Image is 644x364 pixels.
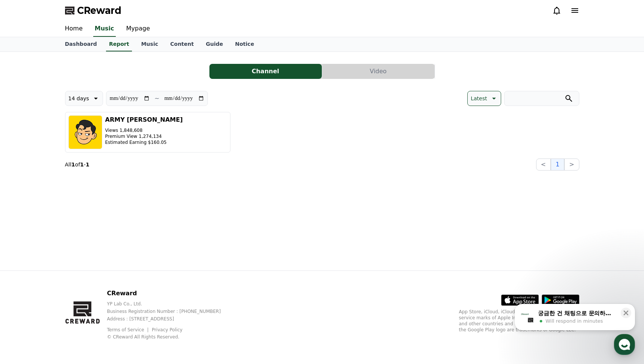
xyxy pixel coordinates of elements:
strong: 1 [80,162,84,168]
button: ARMY [PERSON_NAME] Views 1,848,608 Premium View 1,274,134 Estimated Earning $160.05 [65,112,230,153]
strong: 1 [71,162,75,168]
a: Music [135,37,164,51]
button: 1 [551,159,564,171]
a: Guide [200,37,229,51]
img: ARMY AHN 아미안 [68,115,102,149]
p: Estimated Earning $160.05 [105,139,183,145]
a: Report [106,37,132,51]
p: Latest [471,93,487,104]
a: Notice [229,37,260,51]
p: Business Registration Number : [PHONE_NUMBER] [107,308,233,314]
button: > [564,159,579,171]
p: Address : [STREET_ADDRESS] [107,316,233,322]
a: Mypage [120,21,156,37]
p: ~ [155,94,159,103]
button: Latest [467,91,501,106]
p: 14 days [68,93,89,104]
a: Home [59,21,89,37]
button: 14 days [65,91,103,106]
a: Home [2,238,50,257]
a: Music [93,21,116,37]
button: Channel [209,64,322,79]
span: Home [19,249,32,255]
span: Settings [111,249,130,255]
a: CReward [65,5,121,17]
a: Messages [50,238,97,257]
a: Settings [97,238,144,257]
h3: ARMY [PERSON_NAME] [105,115,183,124]
p: Views 1,848,608 [105,127,183,133]
button: Video [322,64,435,79]
p: Premium View 1,274,134 [105,133,183,139]
p: All of - [65,161,89,168]
p: CReward [107,289,233,298]
button: < [536,159,551,171]
span: Messages [62,250,85,256]
p: App Store, iCloud, iCloud Drive, and iTunes Store are service marks of Apple Inc., registered in ... [459,309,579,333]
span: CReward [77,5,121,17]
a: Privacy Policy [152,327,183,332]
p: © CReward All Rights Reserved. [107,334,233,340]
a: Terms of Service [107,327,150,332]
a: Content [164,37,200,51]
a: Dashboard [59,37,103,51]
a: Video [322,64,435,79]
p: YP Lab Co., Ltd. [107,301,233,307]
strong: 1 [86,162,89,168]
